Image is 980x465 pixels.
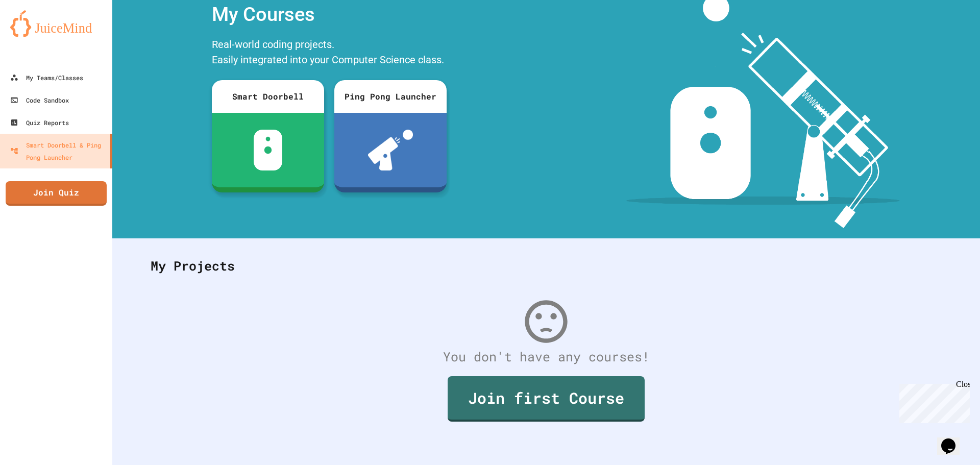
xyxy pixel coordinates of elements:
div: Ping Pong Launcher [334,80,447,113]
div: My Projects [140,246,952,286]
a: Join Quiz [6,181,107,206]
img: logo-orange.svg [10,10,102,37]
div: You don't have any courses! [140,347,952,366]
div: Real-world coding projects. Easily integrated into your Computer Science class. [207,34,452,72]
img: ppl-with-ball.png [368,130,413,170]
div: Quiz Reports [10,116,69,129]
a: Join first Course [448,376,645,422]
div: My Teams/Classes [10,71,83,84]
div: Smart Doorbell [212,80,324,113]
iframe: chat widget [937,424,970,455]
img: sdb-white.svg [254,130,283,170]
div: Code Sandbox [10,94,69,106]
div: Smart Doorbell & Ping Pong Launcher [10,139,106,163]
div: Chat with us now!Close [4,4,70,65]
iframe: chat widget [895,380,970,423]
